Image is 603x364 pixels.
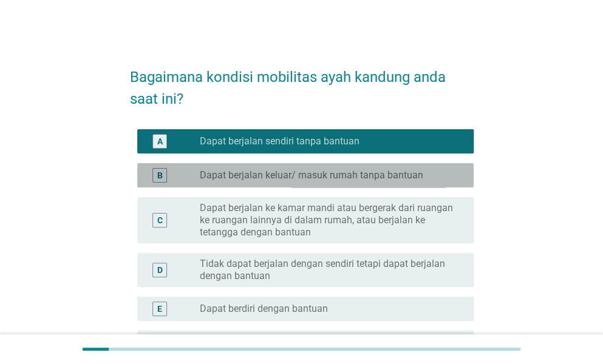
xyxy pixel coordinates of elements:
div: C [157,214,163,226]
label: Tidak dapat berjalan dengan sendiri tetapi dapat berjalan dengan bantuan [200,258,454,282]
label: Dapat berjalan keluar/ masuk rumah tanpa bantuan [200,169,423,181]
div: A [157,135,163,147]
div: D [157,263,163,276]
h2: Bagaimana kondisi mobilitas ayah kandung anda saat ini? [130,54,474,110]
label: Dapat berjalan ke kamar mandi atau bergerak dari ruangan ke ruangan lainnya di dalam rumah, atau ... [200,202,454,238]
label: Dapat berdiri dengan bantuan [200,303,328,315]
div: E [157,302,162,315]
label: Dapat berjalan sendiri tanpa bantuan [200,135,359,147]
div: B [157,169,163,181]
